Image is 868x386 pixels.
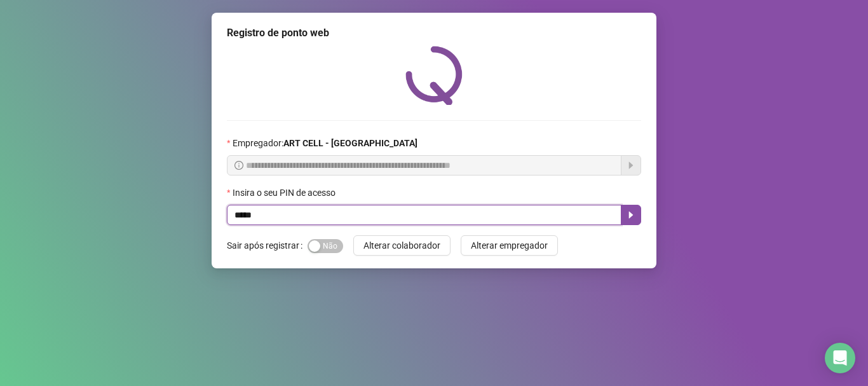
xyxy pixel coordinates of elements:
button: Alterar empregador [461,235,558,256]
label: Insira o seu PIN de acesso [227,186,344,200]
span: Alterar empregador [471,238,548,252]
strong: ART CELL - [GEOGRAPHIC_DATA] [283,138,417,148]
div: Open Intercom Messenger [825,343,855,373]
img: QRPoint [405,46,463,105]
label: Sair após registrar [227,235,308,256]
span: Empregador : [233,136,417,150]
span: caret-right [626,210,636,220]
div: Registro de ponto web [227,25,641,41]
span: Alterar colaborador [363,238,440,252]
button: Alterar colaborador [353,235,451,256]
span: info-circle [234,161,243,170]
